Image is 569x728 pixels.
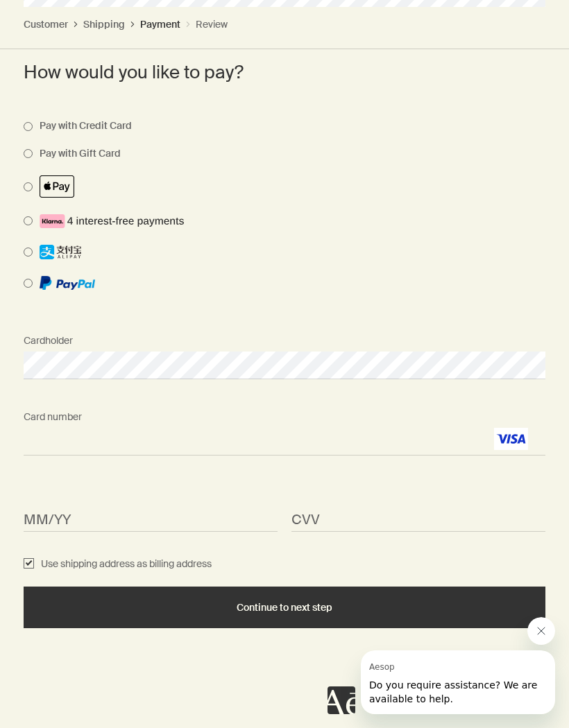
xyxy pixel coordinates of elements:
iframe: Iframe for secured card security code [291,510,545,526]
label: Pay with Gift Card [33,148,121,159]
h2: How would you like to pay? [24,58,545,86]
span: Continue to next step [237,603,332,613]
span: Use shipping address as billing address [34,556,212,573]
button: Review [196,18,228,31]
button: Payment [140,18,180,31]
iframe: no content [328,686,355,714]
button: Continue to next step [24,587,545,628]
label: Pay with Credit Card [33,121,132,131]
div: Aesop says "Do you require assistance? We are available to help.". Open messaging window to conti... [328,617,555,714]
iframe: Message from Aesop [361,650,555,714]
button: Customer [24,18,68,31]
button: Shipping [83,18,125,31]
iframe: Close message from Aesop [527,617,555,645]
iframe: Iframe for secured card number [24,433,545,449]
iframe: Iframe for secured card expiry date [24,510,278,526]
input: Cardholder [24,352,545,379]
